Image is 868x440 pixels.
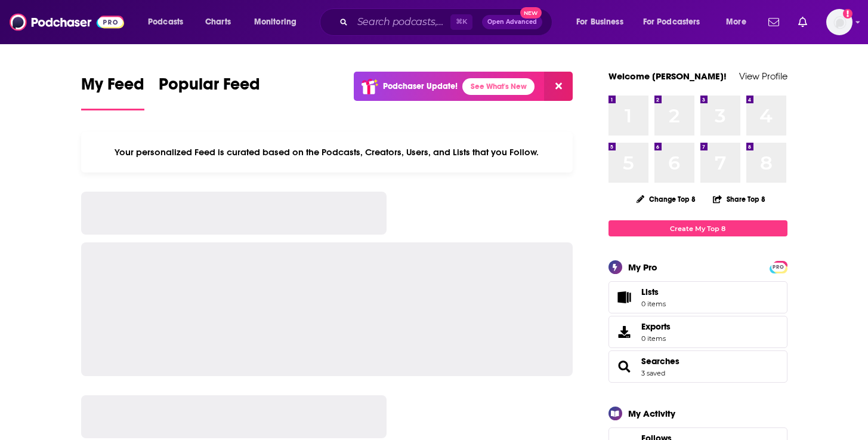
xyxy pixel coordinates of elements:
[608,316,787,348] a: Exports
[771,263,786,272] span: PRO
[641,321,671,332] span: Exports
[254,14,296,30] span: Monitoring
[718,13,761,32] button: open menu
[246,13,312,32] button: open menu
[462,78,535,95] a: See What's New
[628,261,657,273] div: My Pro
[331,8,564,36] div: Search podcasts, credits, & more...
[613,324,637,340] span: Exports
[793,12,812,32] a: Show notifications dropdown
[641,369,665,377] a: 3 saved
[764,12,784,32] a: Show notifications dropdown
[482,15,542,29] button: Open AdvancedNew
[608,281,787,313] a: Lists
[148,14,183,30] span: Podcasts
[159,74,260,110] a: Popular Feed
[628,408,675,419] div: My Activity
[641,334,671,343] span: 0 items
[81,74,144,110] a: My Feed
[608,350,787,383] span: Searches
[568,13,638,32] button: open menu
[81,74,144,101] span: My Feed
[450,14,472,30] span: ⌘ K
[641,300,666,308] span: 0 items
[576,14,623,30] span: For Business
[826,9,852,35] span: Logged in as DoraMarie4
[641,287,659,297] span: Lists
[140,13,199,32] button: open menu
[205,14,231,30] span: Charts
[383,81,458,91] p: Podchaser Update!
[159,74,260,101] span: Popular Feed
[843,9,852,19] svg: Add a profile image
[641,356,679,367] a: Searches
[629,192,703,207] button: Change Top 8
[726,14,746,30] span: More
[826,9,852,35] img: User Profile
[613,358,637,375] a: Searches
[641,287,666,297] span: Lists
[10,11,124,33] img: Podchaser - Follow, Share and Rate Podcasts
[608,70,727,82] a: Welcome [PERSON_NAME]!
[739,70,787,82] a: View Profile
[771,262,786,271] a: PRO
[487,19,537,25] span: Open Advanced
[643,14,700,30] span: For Podcasters
[197,13,238,32] a: Charts
[613,289,637,306] span: Lists
[635,13,718,32] button: open menu
[520,7,542,19] span: New
[81,132,573,173] div: Your personalized Feed is curated based on the Podcasts, Creators, Users, and Lists that you Follow.
[353,13,450,32] input: Search podcasts, credits, & more...
[608,220,787,236] a: Create My Top 8
[826,9,852,35] button: Show profile menu
[712,187,766,211] button: Share Top 8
